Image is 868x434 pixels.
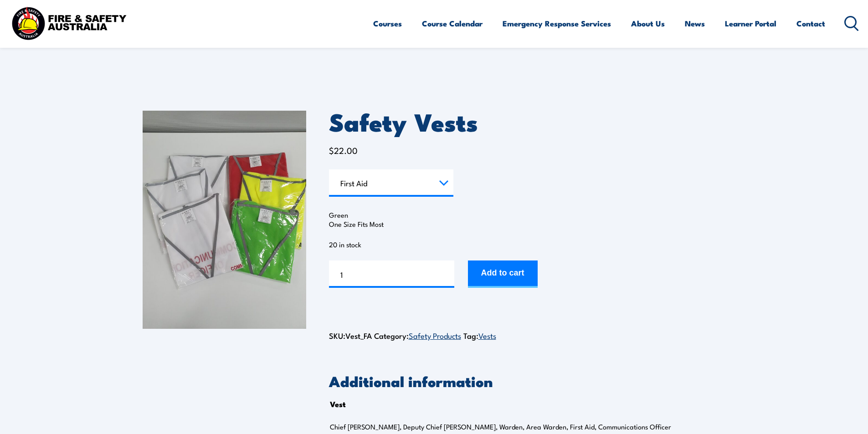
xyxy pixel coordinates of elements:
[330,397,346,411] th: Vest
[422,11,483,36] a: Course Calendar
[468,260,538,288] button: Add to cart
[330,422,696,431] p: Chief [PERSON_NAME], Deputy Chief [PERSON_NAME], Warden, Area Warden, First Aid, Communications O...
[329,144,358,156] bdi: 22.00
[503,11,611,36] a: Emergency Response Services
[463,330,496,341] span: Tag:
[409,330,461,341] a: Safety Products
[373,11,402,36] a: Courses
[478,330,496,341] a: Vests
[329,240,726,249] p: 20 in stock
[725,11,776,36] a: Learner Portal
[329,260,454,288] input: Product quantity
[796,11,825,36] a: Contact
[374,330,461,341] span: Category:
[329,374,726,387] h2: Additional information
[685,11,705,36] a: News
[329,330,372,341] span: SKU:
[329,111,726,132] h1: Safety Vests
[143,111,306,329] img: 20230220_093531-scaled-1.jpg
[631,11,665,36] a: About Us
[329,144,334,156] span: $
[345,330,372,341] span: Vest_FA
[329,210,726,229] p: Green One Size Fits Most
[327,300,728,325] iframe: Secure express checkout frame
